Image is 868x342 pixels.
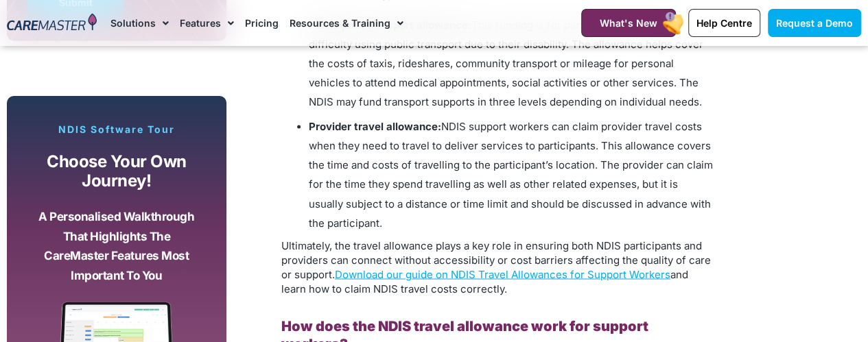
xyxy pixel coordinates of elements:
p: NDIS Software Tour [21,123,213,136]
span: NDIS support workers can claim provider travel costs when they need to travel to deliver services... [309,120,713,229]
p: A personalised walkthrough that highlights the CareMaster features most important to you [31,207,202,285]
span: Ultimately, the travel allowance plays a key role in ensuring both NDIS participants and provider... [281,239,711,295]
span: Request a Demo [776,17,853,29]
span: What's New [600,17,657,29]
a: What's New [581,9,676,37]
span: Help Centre [696,17,752,29]
b: Provider travel allowance: [309,120,441,133]
a: Download our guide on NDIS Travel Allowances for Support Workers [335,267,670,280]
a: Request a Demo [768,9,861,37]
p: Choose your own journey! [31,152,202,191]
img: CareMaster Logo [7,13,97,33]
a: Help Centre [688,9,760,37]
span: This funding is for participants who have difficulty using public transport due to their disabili... [309,19,703,108]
